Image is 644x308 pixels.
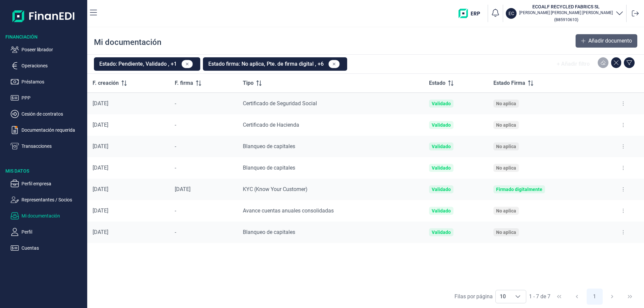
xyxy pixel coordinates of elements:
[519,3,613,10] h3: ECOALF RECYCLED FABRICS SL
[459,9,485,18] img: erp
[21,46,85,54] p: Poseer librador
[496,230,516,235] div: No aplica
[11,126,85,134] button: Documentación requerida
[11,142,85,150] button: Transacciones
[243,229,295,235] span: Blanqueo de capitales
[11,46,85,54] button: Poseer librador
[175,186,232,193] div: [DATE]
[93,79,119,87] span: F. creación
[21,212,85,220] p: Mi documentación
[622,289,638,305] button: Last Page
[493,79,525,87] span: Estado Firma
[429,79,445,87] span: Estado
[243,122,299,128] span: Certificado de Hacienda
[576,34,637,48] button: Añadir documento
[93,186,164,193] div: [DATE]
[21,244,85,252] p: Cuentas
[175,143,232,150] div: -
[243,207,334,214] span: Avance cuentas anuales consolidadas
[510,290,526,303] div: Choose
[203,57,347,71] button: Estado firma: No aplica, Pte. de firma digital , +6
[11,110,85,118] button: Cesión de contratos
[243,100,317,107] span: Certificado de Seguridad Social
[11,94,85,102] button: PPP
[496,165,516,171] div: No aplica
[432,144,451,149] div: Validado
[432,165,451,171] div: Validado
[243,165,295,171] span: Blanqueo de capitales
[11,228,85,236] button: Perfil
[432,208,451,213] div: Validado
[21,126,85,134] p: Documentación requerida
[569,289,585,305] button: Previous Page
[588,37,632,45] span: Añadir documento
[21,94,85,102] p: PPP
[551,289,567,305] button: First Page
[519,10,613,15] p: [PERSON_NAME] [PERSON_NAME] [PERSON_NAME]
[175,207,232,214] div: -
[12,5,75,27] img: Logo de aplicación
[432,122,451,128] div: Validado
[21,78,85,86] p: Préstamos
[93,207,164,214] div: [DATE]
[529,294,550,299] span: 1 - 7 de 7
[11,180,85,188] button: Perfil empresa
[496,208,516,213] div: No aplica
[93,229,164,236] div: [DATE]
[93,100,164,107] div: [DATE]
[93,122,164,128] div: [DATE]
[94,57,200,71] button: Estado: Pendiente, Validado , +1
[587,289,603,305] button: Page 1
[243,143,295,149] span: Blanqueo de capitales
[175,79,193,87] span: F. firma
[175,122,232,128] div: -
[175,229,232,236] div: -
[11,244,85,252] button: Cuentas
[243,186,308,192] span: KYC (Know Your Customer)
[454,293,493,301] div: Filas por página
[496,187,542,192] div: Firmado digitalmente
[496,290,510,303] span: 10
[508,10,514,17] p: EC
[93,143,164,150] div: [DATE]
[496,122,516,128] div: No aplica
[432,230,451,235] div: Validado
[21,110,85,118] p: Cesión de contratos
[604,289,620,305] button: Next Page
[496,101,516,106] div: No aplica
[21,196,85,204] p: Representantes / Socios
[432,187,451,192] div: Validado
[243,79,254,87] span: Tipo
[21,62,85,70] p: Operaciones
[11,62,85,70] button: Operaciones
[554,17,578,22] small: Copiar cif
[93,165,164,171] div: [DATE]
[21,142,85,150] p: Transacciones
[11,196,85,204] button: Representantes / Socios
[11,78,85,86] button: Préstamos
[175,100,232,107] div: -
[21,180,85,188] p: Perfil empresa
[21,228,85,236] p: Perfil
[175,165,232,171] div: -
[94,37,161,48] div: Mi documentación
[506,3,624,23] button: ECECOALF RECYCLED FABRICS SL[PERSON_NAME] [PERSON_NAME] [PERSON_NAME](B85910610)
[11,212,85,220] button: Mi documentación
[496,144,516,149] div: No aplica
[432,101,451,106] div: Validado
